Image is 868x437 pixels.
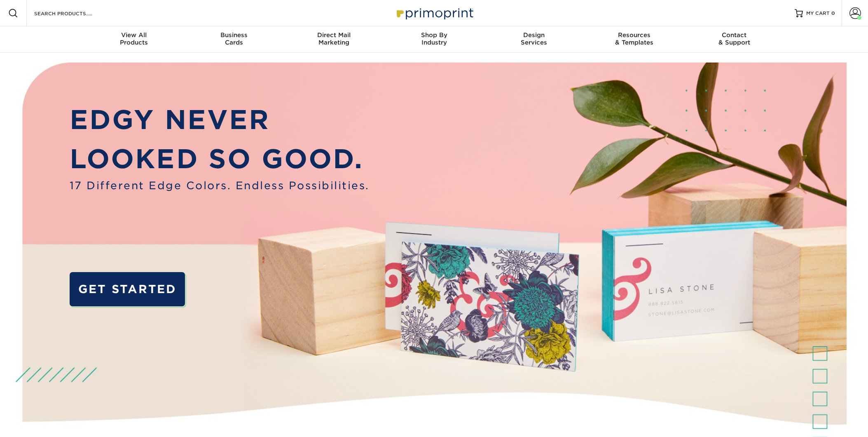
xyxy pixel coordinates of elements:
[831,10,835,16] span: 0
[70,272,185,306] a: GET STARTED
[70,178,370,194] span: 17 Different Edge Colors. Endless Possibilities.
[806,10,830,17] span: MY CART
[84,26,184,53] a: View AllProducts
[84,31,184,39] span: View All
[393,4,475,22] img: Primoprint
[70,100,370,139] p: EDGY NEVER
[184,31,284,39] span: Business
[584,31,684,39] span: Resources
[84,31,184,46] div: Products
[70,139,370,179] p: LOOKED SO GOOD.
[484,26,584,53] a: DesignServices
[384,31,484,39] span: Shop By
[284,26,384,53] a: Direct MailMarketing
[184,26,284,53] a: BusinessCards
[684,31,784,39] span: Contact
[284,31,384,39] span: Direct Mail
[584,31,684,46] div: & Templates
[484,31,584,46] div: Services
[684,26,784,53] a: Contact& Support
[384,26,484,53] a: Shop ByIndustry
[33,8,114,18] input: SEARCH PRODUCTS.....
[484,31,584,39] span: Design
[284,31,384,46] div: Marketing
[684,31,784,46] div: & Support
[584,26,684,53] a: Resources& Templates
[184,31,284,46] div: Cards
[384,31,484,46] div: Industry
